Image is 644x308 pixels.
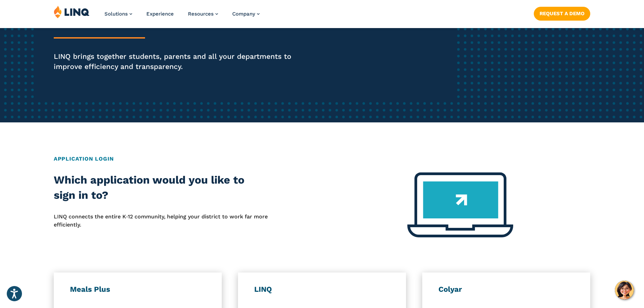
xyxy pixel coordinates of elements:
nav: Button Navigation [534,5,590,20]
h2: Application Login [54,155,590,163]
a: Resources [188,11,218,17]
p: LINQ brings together students, parents and all your departments to improve efficiency and transpa... [54,51,302,72]
a: Company [232,11,260,17]
span: Solutions [104,11,128,17]
a: Solutions [104,11,132,17]
h2: Which application would you like to sign in to? [54,172,268,203]
span: Resources [188,11,214,17]
p: LINQ connects the entire K‑12 community, helping your district to work far more efficiently. [54,213,268,229]
h3: Colyar [438,285,574,294]
h3: Meals Plus [70,285,206,294]
button: Hello, have a question? Let’s chat. [615,281,634,300]
h3: LINQ [254,285,390,294]
a: Request a Demo [534,7,590,20]
span: Company [232,11,255,17]
nav: Primary Navigation [104,5,260,28]
img: LINQ | K‑12 Software [54,5,90,18]
a: Experience [146,11,174,17]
